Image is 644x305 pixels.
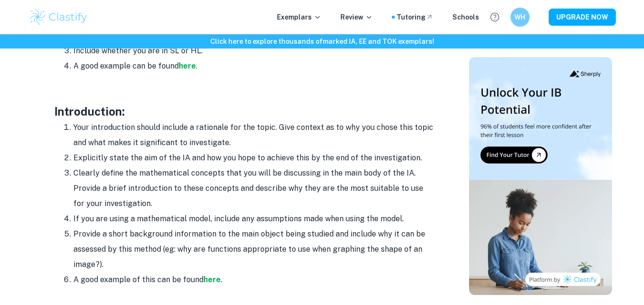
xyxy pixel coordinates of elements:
img: Clastify logo [29,8,89,27]
li: Your introduction should include a rationale for the topic. Give context as to why you chose this... [73,120,436,150]
li: If you are using a mathematical model, include any assumptions made when using the model. [73,211,436,226]
li: Explicitly state the aim of the IA and how you hope to achieve this by the end of the investigation. [73,150,436,166]
a: here [179,61,196,70]
h6: Click here to explore thousands of marked IA, EE and TOK exemplars ! [2,36,642,47]
li: Include whether you are in SL or HL. [73,43,436,59]
button: UPGRADE NOW [549,9,616,26]
a: Tutoring [397,12,433,22]
img: Thumbnail [469,57,612,295]
a: Schools [452,12,479,22]
a: here [204,275,221,284]
li: A good example of this can be found . [73,272,436,287]
button: Help and Feedback [487,9,503,25]
li: Provide a short background information to the main object being studied and include why it can be... [73,226,436,272]
li: Clearly define the mathematical concepts that you will be discussing in the main body of the IA. ... [73,166,436,211]
h3: Introduction: [54,103,436,120]
p: Exemplars [277,12,321,22]
li: A good example can be found . [73,59,436,74]
h6: WH [514,12,525,22]
button: WH [511,8,530,27]
p: Review [340,12,373,22]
